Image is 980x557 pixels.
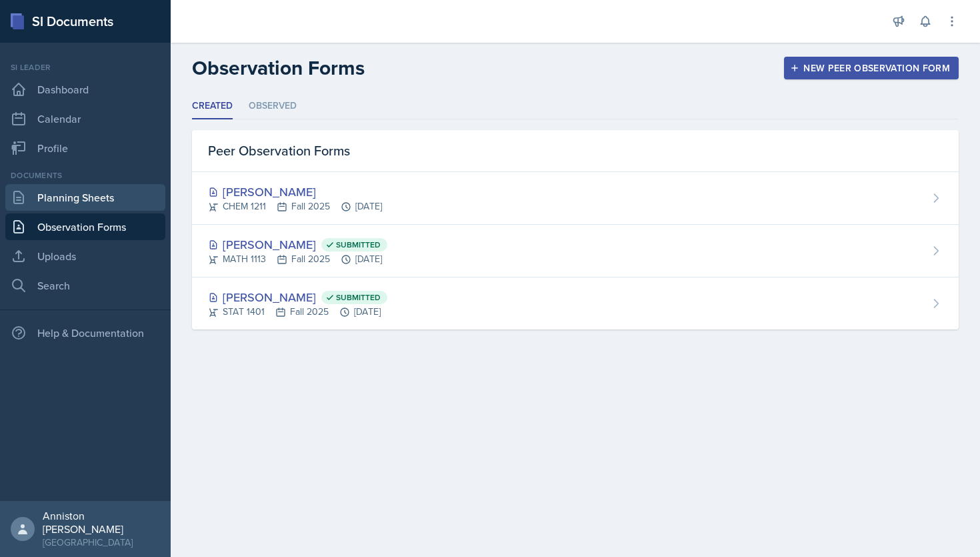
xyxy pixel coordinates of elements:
[192,277,959,330] a: [PERSON_NAME] Submitted STAT 1401Fall 2025[DATE]
[192,130,959,172] div: Peer Observation Forms
[192,93,233,119] li: Created
[208,288,387,306] div: [PERSON_NAME]
[5,243,165,269] a: Uploads
[5,61,165,73] div: Si leader
[208,305,387,319] div: STAT 1401 Fall 2025 [DATE]
[5,76,165,103] a: Dashboard
[5,213,165,240] a: Observation Forms
[192,172,959,225] a: [PERSON_NAME] CHEM 1211Fall 2025[DATE]
[208,183,382,201] div: [PERSON_NAME]
[192,56,365,80] h2: Observation Forms
[249,93,297,119] li: Observed
[5,184,165,211] a: Planning Sheets
[5,320,165,346] div: Help & Documentation
[5,105,165,132] a: Calendar
[208,199,382,213] div: CHEM 1211 Fall 2025 [DATE]
[336,239,381,250] span: Submitted
[43,509,160,536] div: Anniston [PERSON_NAME]
[336,292,381,303] span: Submitted
[5,135,165,161] a: Profile
[208,235,387,253] div: [PERSON_NAME]
[192,225,959,277] a: [PERSON_NAME] Submitted MATH 1113Fall 2025[DATE]
[5,272,165,299] a: Search
[793,63,950,73] div: New Peer Observation Form
[43,536,160,549] div: [GEOGRAPHIC_DATA]
[784,57,959,79] button: New Peer Observation Form
[5,169,165,181] div: Documents
[208,252,387,266] div: MATH 1113 Fall 2025 [DATE]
